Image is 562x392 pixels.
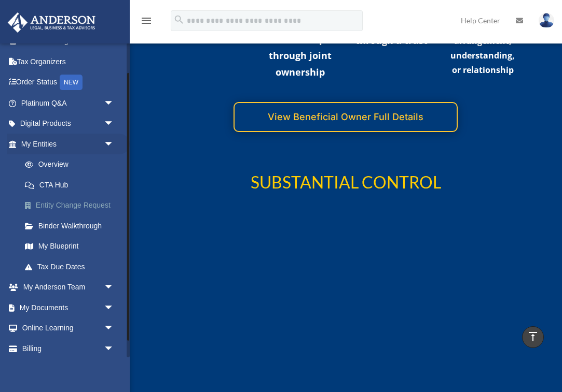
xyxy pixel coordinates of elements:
a: My Documentsarrow_drop_down [7,297,130,318]
a: CTA Hub [15,175,125,195]
span: arrow_drop_down [104,297,125,318]
a: Billingarrow_drop_down [7,338,130,359]
img: Anderson Advisors Platinum Portal [5,12,99,33]
a: Overview [15,154,130,175]
a: Binder Walkthrough [15,215,130,236]
a: Tax Organizers [7,51,130,72]
span: arrow_drop_down [104,277,125,298]
a: Digital Productsarrow_drop_down [7,113,130,134]
p: Indirect ownership through joint ownership [264,15,336,80]
i: vertical_align_top [527,330,539,343]
img: User Pic [539,13,554,28]
p: Other contract arrangement, understanding, or relationship [447,19,519,77]
span: arrow_drop_down [104,113,125,135]
a: My Entitiesarrow_drop_down [7,134,130,154]
span: arrow_drop_down [104,134,125,155]
a: vertical_align_top [522,326,544,348]
span: arrow_drop_down [104,318,125,339]
i: search [173,14,185,25]
a: Order StatusNEW [7,72,130,93]
span: arrow_drop_down [104,338,125,359]
a: Tax Due Dates [15,256,130,277]
span: arrow_drop_down [104,93,125,114]
h3: SUBSTANTIAL CONTROL [173,174,518,196]
a: My Anderson Teamarrow_drop_down [7,277,130,298]
a: My Blueprint [15,236,130,257]
div: NEW [60,75,83,90]
a: Entity Change Request [15,195,130,216]
a: menu [140,18,153,27]
a: Online Learningarrow_drop_down [7,318,130,339]
i: menu [140,14,153,27]
a: View Beneficial Owner Full Details [234,102,458,133]
a: Platinum Q&Aarrow_drop_down [7,93,130,113]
